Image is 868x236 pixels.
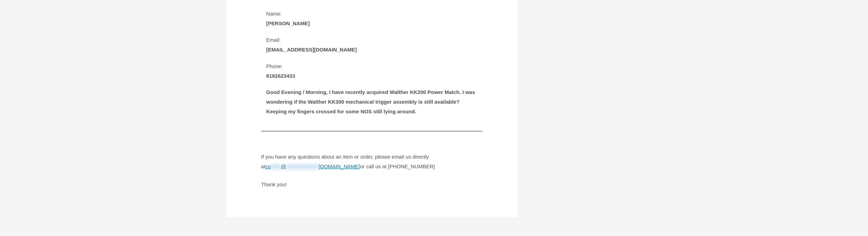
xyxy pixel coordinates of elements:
[266,35,477,45] div: Email:
[265,163,360,169] span: This contact has been encoded by Anti-Spam by CleanTalk. Click to decode. To finish the decoding ...
[266,9,477,19] div: Name:
[266,62,477,71] div: Phone:
[266,71,477,81] div: 8182623433
[261,180,483,189] p: Thank you!
[266,19,477,28] div: [PERSON_NAME]
[266,87,477,116] div: Good Evening / Morning, I have recently acquired Walther KK200 Power Match. I was wondering if th...
[261,152,483,171] p: If you have any questions about an item or order, please email us directly at or call us at [PHON...
[266,45,477,55] div: [EMAIL_ADDRESS][DOMAIN_NAME]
